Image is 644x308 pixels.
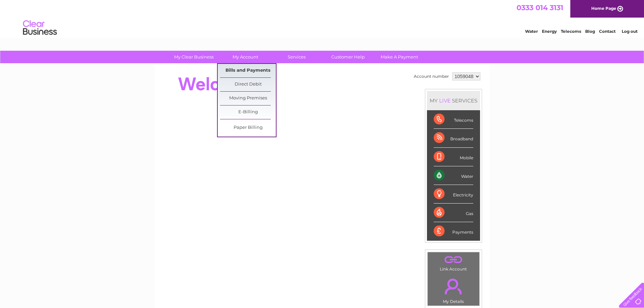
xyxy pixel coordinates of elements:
[434,204,473,222] div: Gas
[525,29,538,34] a: Water
[434,222,473,240] div: Payments
[217,51,273,63] a: My Account
[434,148,473,166] div: Mobile
[622,29,638,34] a: Log out
[561,29,581,34] a: Telecoms
[220,92,276,105] a: Moving Premises
[269,51,325,63] a: Services
[434,110,473,129] div: Telecoms
[427,273,480,306] td: My Details
[427,91,480,110] div: MY SERVICES
[427,252,480,273] td: Link Account
[434,166,473,185] div: Water
[599,29,616,34] a: Contact
[517,3,563,12] a: 0333 014 3131
[220,78,276,91] a: Direct Debit
[434,185,473,204] div: Electricity
[220,64,276,77] a: Bills and Payments
[429,275,478,298] a: .
[542,29,557,34] a: Energy
[23,18,57,38] img: logo.png
[438,97,452,104] div: LIVE
[434,129,473,147] div: Broadband
[412,71,451,82] td: Account number
[166,51,222,63] a: My Clear Business
[585,29,595,34] a: Blog
[320,51,376,63] a: Customer Help
[220,105,276,119] a: E-Billing
[220,121,276,135] a: Paper Billing
[372,51,427,63] a: Make A Payment
[163,4,482,33] div: Clear Business is a trading name of Verastar Limited (registered in [GEOGRAPHIC_DATA] No. 3667643...
[429,254,478,266] a: .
